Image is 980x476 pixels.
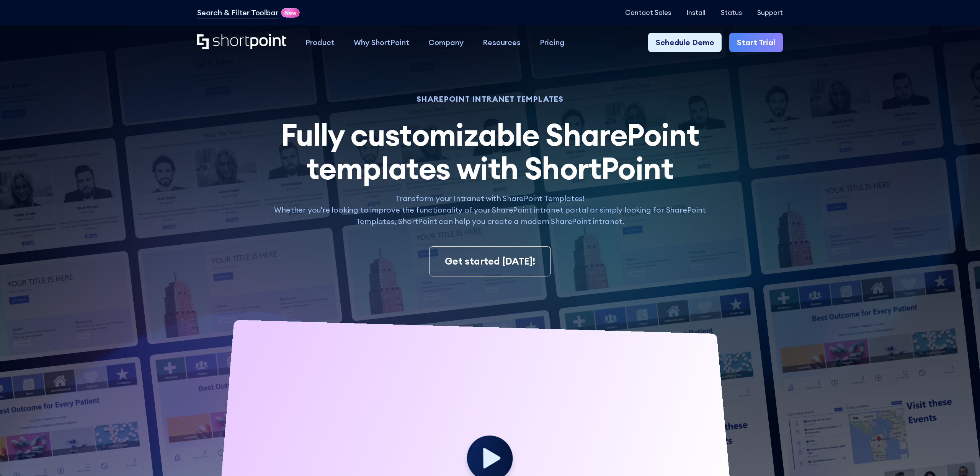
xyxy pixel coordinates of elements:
div: Product [305,37,335,48]
a: Start Trial [729,33,783,52]
a: Product [296,33,344,52]
a: Status [721,9,742,16]
a: Contact Sales [625,9,671,16]
div: Resources [483,37,521,48]
a: Company [419,33,473,52]
a: Search & Filter Toolbar [197,7,278,18]
div: Company [428,37,464,48]
a: Schedule Demo [648,33,722,52]
a: Install [686,9,706,16]
span: Fully customizable SharePoint templates with ShortPoint [281,115,699,187]
div: Why ShortPoint [354,37,409,48]
a: Support [757,9,783,16]
a: Get started [DATE]! [429,246,551,277]
a: Resources [473,33,530,52]
p: Transform your Intranet with SharePoint Templates! Whether you're looking to improve the function... [266,193,714,227]
a: Why ShortPoint [344,33,419,52]
a: Pricing [530,33,574,52]
h1: SHAREPOINT INTRANET TEMPLATES [266,96,714,102]
div: Pricing [540,37,565,48]
div: Get started [DATE]! [445,254,535,269]
a: Home [197,34,286,50]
